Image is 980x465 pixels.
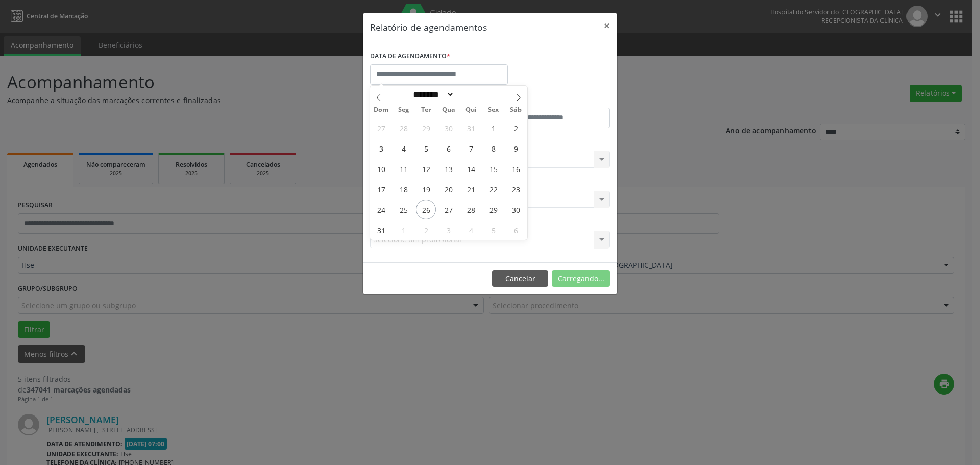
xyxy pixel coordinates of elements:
[506,220,526,240] span: Setembro 6, 2025
[394,138,413,158] span: Agosto 4, 2025
[483,159,503,179] span: Agosto 15, 2025
[461,159,481,179] span: Agosto 14, 2025
[370,20,487,34] h5: Relatório de agendamentos
[394,159,413,179] span: Agosto 11, 2025
[460,107,482,113] span: Qui
[552,270,610,287] button: Carregando...
[371,159,391,179] span: Agosto 10, 2025
[371,118,391,138] span: Julho 27, 2025
[416,179,436,199] span: Agosto 19, 2025
[483,220,503,240] span: Setembro 5, 2025
[483,138,503,158] span: Agosto 8, 2025
[394,200,413,219] span: Agosto 25, 2025
[461,200,481,219] span: Agosto 28, 2025
[371,179,391,199] span: Agosto 17, 2025
[416,220,436,240] span: Setembro 2, 2025
[394,220,413,240] span: Setembro 1, 2025
[506,200,526,219] span: Agosto 30, 2025
[506,118,526,138] span: Agosto 2, 2025
[461,118,481,138] span: Julho 31, 2025
[415,107,437,113] span: Ter
[493,92,610,108] label: ATÉ
[371,200,391,219] span: Agosto 24, 2025
[394,179,413,199] span: Agosto 18, 2025
[506,159,526,179] span: Agosto 16, 2025
[597,13,617,38] button: Close
[483,200,503,219] span: Agosto 29, 2025
[438,220,458,240] span: Setembro 3, 2025
[416,138,436,158] span: Agosto 5, 2025
[438,159,458,179] span: Agosto 13, 2025
[409,89,454,100] select: Month
[506,179,526,199] span: Agosto 23, 2025
[483,179,503,199] span: Agosto 22, 2025
[483,118,503,138] span: Agosto 1, 2025
[461,220,481,240] span: Setembro 4, 2025
[371,220,391,240] span: Agosto 31, 2025
[437,107,460,113] span: Qua
[438,200,458,219] span: Agosto 27, 2025
[416,118,436,138] span: Julho 29, 2025
[394,118,413,138] span: Julho 28, 2025
[454,89,488,100] input: Year
[461,138,481,158] span: Agosto 7, 2025
[438,118,458,138] span: Julho 30, 2025
[416,200,436,219] span: Agosto 26, 2025
[371,138,391,158] span: Agosto 3, 2025
[482,107,505,113] span: Sex
[506,138,526,158] span: Agosto 9, 2025
[370,107,393,113] span: Dom
[461,179,481,199] span: Agosto 21, 2025
[438,179,458,199] span: Agosto 20, 2025
[370,48,450,64] label: DATA DE AGENDAMENTO
[393,107,415,113] span: Seg
[492,270,548,287] button: Cancelar
[438,138,458,158] span: Agosto 6, 2025
[505,107,527,113] span: Sáb
[416,159,436,179] span: Agosto 12, 2025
